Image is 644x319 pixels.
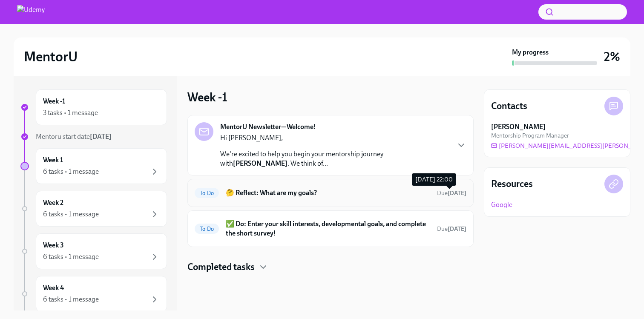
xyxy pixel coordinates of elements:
[20,148,167,184] a: Week 16 tasks • 1 message
[220,149,449,168] p: We're excited to help you begin your mentorship journey with . We think of...
[43,97,65,106] h6: Week -1
[36,132,112,141] span: Mentoru start date
[604,49,620,64] h3: 2%
[90,132,112,141] strong: [DATE]
[43,241,64,250] h6: Week 3
[512,48,549,57] strong: My progress
[43,295,99,304] div: 6 tasks • 1 message
[437,225,466,233] span: Due
[20,276,167,312] a: Week 46 tasks • 1 message
[187,261,474,273] div: Completed tasks
[226,188,430,198] h6: 🤔 Reflect: What are my goals?
[448,190,466,197] strong: [DATE]
[220,133,449,143] p: Hi [PERSON_NAME],
[220,122,316,132] strong: MentorU Newsletter—Welcome!
[195,218,466,240] a: To Do✅ Do: Enter your skill interests, developmental goals, and complete the short survey!Due[DATE]
[43,167,99,176] div: 6 tasks • 1 message
[187,89,227,105] h3: Week -1
[17,5,45,19] img: Udemy
[491,100,527,112] h4: Contacts
[491,122,546,132] strong: [PERSON_NAME]
[226,219,430,238] h6: ✅ Do: Enter your skill interests, developmental goals, and complete the short survey!
[20,132,167,141] a: Mentoru start date[DATE]
[195,226,219,232] span: To Do
[437,190,466,197] span: Due
[491,178,533,190] h4: Resources
[187,261,255,273] h4: Completed tasks
[195,190,219,196] span: To Do
[43,252,99,262] div: 6 tasks • 1 message
[43,283,64,293] h6: Week 4
[20,191,167,227] a: Week 26 tasks • 1 message
[233,159,287,167] strong: [PERSON_NAME]
[43,155,63,165] h6: Week 1
[195,186,466,200] a: To Do🤔 Reflect: What are my goals?Due[DATE]
[437,225,466,233] span: August 29th, 2025 22:00
[491,200,512,210] a: Google
[43,210,99,219] div: 6 tasks • 1 message
[20,89,167,125] a: Week -13 tasks • 1 message
[491,132,569,140] span: Mentorship Program Manager
[448,225,466,233] strong: [DATE]
[24,48,78,65] h2: MentorU
[43,108,98,118] div: 3 tasks • 1 message
[43,198,63,207] h6: Week 2
[20,233,167,269] a: Week 36 tasks • 1 message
